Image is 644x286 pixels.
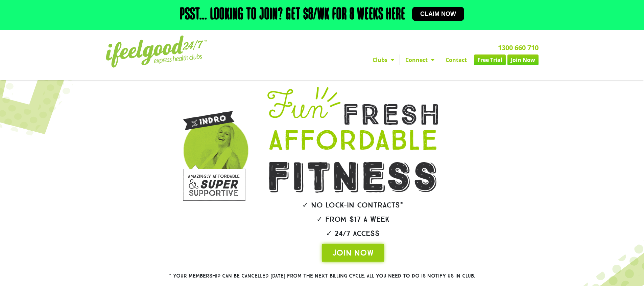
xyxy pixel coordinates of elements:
[412,7,464,21] a: Claim now
[260,54,539,65] nav: Menu
[474,54,506,65] a: Free Trial
[420,11,456,17] span: Claim now
[180,7,405,23] h2: Psst… Looking to join? Get $8/wk for 8 weeks here
[400,54,440,65] a: Connect
[248,230,457,237] h2: ✓ 24/7 Access
[367,54,400,65] a: Clubs
[332,247,374,258] span: JOIN NOW
[248,216,457,223] h2: ✓ From $17 a week
[248,201,457,209] h2: ✓ No lock-in contracts*
[507,54,539,65] a: Join Now
[322,244,384,262] a: JOIN NOW
[145,273,500,279] h2: * Your membership can be cancelled [DATE] from the next billing cycle. All you need to do is noti...
[498,43,539,52] a: 1300 660 710
[440,54,472,65] a: Contact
